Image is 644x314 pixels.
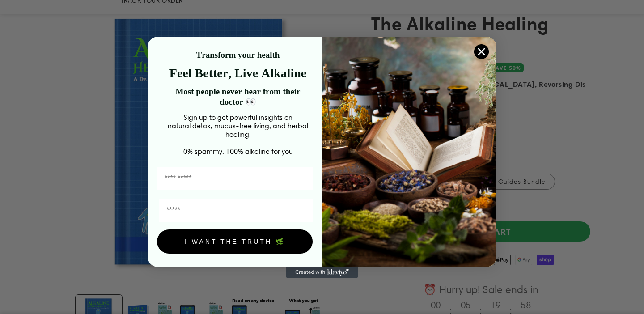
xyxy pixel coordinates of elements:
p: 0% spammy. 100% alkaline for you [163,147,313,156]
strong: Feel Better, Live Alkaline [169,66,306,80]
input: First Name [157,167,313,190]
button: Close dialog [474,44,489,59]
img: 4a4a186a-b914-4224-87c7-990d8ecc9bca.jpeg [322,37,496,267]
strong: Most people never hear from their doctor 👀 [175,87,300,106]
button: I WANT THE TRUTH 🌿 [157,229,313,254]
strong: Transform your health [196,50,280,59]
p: Sign up to get powerful insights on natural detox, mucus-free living, and herbal healing. [163,113,313,139]
a: Created with Klaviyo - opens in a new tab [286,267,358,278]
input: Email [159,199,313,222]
